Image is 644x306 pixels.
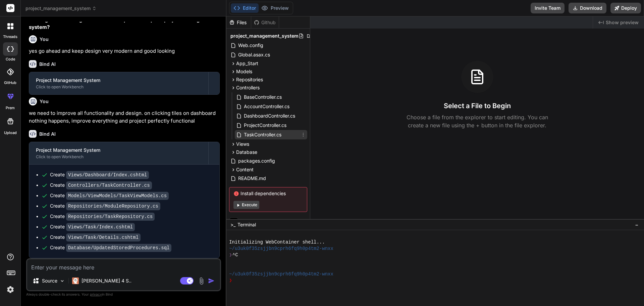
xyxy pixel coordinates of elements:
span: Models [236,68,252,75]
code: Repositories/TaskRepository.cs [66,213,155,221]
p: yes go ahead and keep design very modern and good looking [29,47,220,55]
span: project_management_system [25,5,97,12]
button: Project Management SystemClick to open Workbench [29,72,208,94]
p: [PERSON_NAME] 4 S.. [82,277,131,284]
div: Create [50,234,141,241]
div: Github [251,19,279,26]
button: Invite Team [531,3,565,13]
span: Controllers [236,84,260,91]
button: Execute [233,201,259,209]
span: packages.config [237,157,276,165]
span: Show preview [606,19,639,26]
span: ❯ [229,252,232,258]
span: App_Start [236,60,258,67]
img: attachment [198,277,205,285]
span: project_management_system [230,33,299,39]
span: ~/u3uk0f35zsjjbn9cprh6fq9h0p4tm2-wnxx [229,271,333,277]
p: Choose a file from the explorer to start editing. You can create a new file using the + button in... [402,113,552,129]
code: Views/Dashboard/Index.cshtml [66,171,149,179]
div: Files [226,19,251,26]
code: Views/Task/Details.cshtml [66,233,141,242]
span: TaskController.cs [243,131,282,139]
span: ^C [232,252,238,258]
p: Always double-check its answers. Your in Bind [26,291,221,298]
div: Project Management System [36,77,202,84]
img: settings [5,284,16,295]
span: Install dependencies [233,190,303,197]
span: >_ [230,221,235,228]
button: Project Management SystemClick to open Workbench [29,142,208,164]
button: − [634,219,640,230]
img: icon [208,277,215,284]
img: Claude 4 Sonnet [72,277,79,284]
span: − [635,221,639,228]
span: Repositories [236,76,263,83]
button: Deploy [610,3,641,13]
div: Create [50,182,152,189]
span: BaseController.cs [243,93,282,101]
code: Models/ViewModels/TaskViewModels.cs [66,192,169,200]
span: ~/u3uk0f35zsjjbn9cprh6fq9h0p4tm2-wnxx [229,246,333,252]
div: Create [50,171,149,178]
span: DashboardController.cs [243,112,296,120]
div: Create [50,244,171,251]
div: Project Management System [36,147,202,154]
label: code [6,56,15,62]
span: privacy [90,292,102,296]
span: Initializing WebContainer shell... [229,239,325,246]
span: Web.config [237,41,264,49]
code: Database/UpdatedStoredProcedures.sql [66,244,171,252]
span: Global.asax.cs [237,51,271,59]
button: Editor [231,3,259,13]
div: Create [50,213,155,220]
code: Repositories/ModuleRepository.cs [66,202,160,210]
label: Upload [4,130,17,136]
span: ProjectController.cs [243,121,287,129]
span: README.md [237,174,267,182]
label: threads [3,34,17,40]
span: ❯ [229,277,232,284]
h3: Select a File to Begin [444,101,511,111]
div: Create [50,203,160,210]
h6: You [40,36,49,43]
div: Create [50,223,135,230]
h6: Bind AI [39,131,56,137]
button: Download [569,3,606,13]
label: GitHub [4,80,16,86]
p: Source [42,277,57,284]
code: Controllers/TaskController.cs [66,181,152,189]
img: Pick Models [59,278,65,284]
span: Content [236,166,254,173]
span: Terminal [237,221,256,228]
h6: Bind AI [39,61,56,68]
div: Click to open Workbench [36,84,202,90]
code: Views/Task/Index.cshtml [66,223,135,231]
label: prem [6,105,15,111]
span: Database [236,149,257,156]
h6: You [40,98,49,105]
div: Create [50,192,169,199]
span: Views [236,141,249,147]
span: AccountController.cs [243,102,290,111]
button: Preview [259,3,291,13]
p: we need to improve all functionality and design. on clicking tiles on dashboard nothing happens, ... [29,110,220,125]
div: Click to open Workbench [36,154,202,160]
